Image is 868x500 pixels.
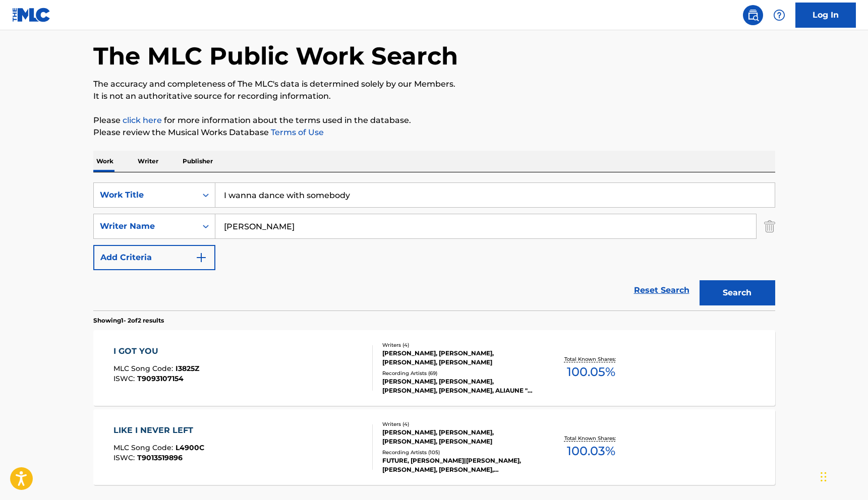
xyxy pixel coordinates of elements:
div: Chat-Widget [818,452,868,500]
button: Search [700,280,775,305]
iframe: Chat Widget [818,452,868,500]
img: search [747,9,759,21]
p: Publisher [180,151,216,172]
img: help [773,9,785,21]
span: L4900C [176,443,204,452]
p: Showing 1 - 2 of 2 results [93,316,164,325]
div: Ziehen [821,462,827,492]
p: Total Known Shares: [564,355,618,363]
div: Help [769,5,789,25]
span: 100.05 % [567,363,615,381]
img: Delete Criterion [764,214,775,239]
form: Search Form [93,182,775,310]
span: MLC Song Code : [113,364,176,373]
span: ISWC : [113,453,137,462]
p: Please for more information about the terms used in the database. [93,114,775,127]
p: Please review the Musical Works Database [93,127,775,139]
a: Reset Search [629,279,695,301]
div: Recording Artists ( 69 ) [382,369,535,377]
div: Writers ( 4 ) [382,420,535,428]
span: 100.03 % [567,442,615,460]
h1: The MLC Public Work Search [93,41,458,71]
a: LIKE I NEVER LEFTMLC Song Code:L4900CISWC:T9013519896Writers (4)[PERSON_NAME], [PERSON_NAME], [PE... [93,409,775,485]
div: [PERSON_NAME], [PERSON_NAME], [PERSON_NAME], [PERSON_NAME] [382,428,535,446]
div: Work Title [100,189,191,201]
div: Writers ( 4 ) [382,341,535,349]
p: Total Known Shares: [564,434,618,442]
div: I GOT YOU [113,345,199,357]
span: I3825Z [176,364,199,373]
span: T9013519896 [137,453,183,462]
a: Log In [795,3,856,28]
img: MLC Logo [12,8,51,22]
a: I GOT YOUMLC Song Code:I3825ZISWC:T9093107154Writers (4)[PERSON_NAME], [PERSON_NAME], [PERSON_NAM... [93,330,775,406]
span: T9093107154 [137,374,184,383]
span: ISWC : [113,374,137,383]
div: [PERSON_NAME], [PERSON_NAME], [PERSON_NAME], [PERSON_NAME] [382,349,535,367]
p: Work [93,151,117,172]
a: Terms of Use [269,128,324,137]
p: Writer [135,151,161,172]
div: Recording Artists ( 105 ) [382,449,535,456]
img: 9d2ae6d4665cec9f34b9.svg [195,252,207,264]
span: MLC Song Code : [113,443,176,452]
div: FUTURE, [PERSON_NAME]|[PERSON_NAME], [PERSON_NAME], [PERSON_NAME], [PERSON_NAME], ALIAUNE "[PERSO... [382,456,535,474]
a: click here [123,115,162,125]
div: LIKE I NEVER LEFT [113,424,204,436]
div: [PERSON_NAME], [PERSON_NAME], [PERSON_NAME], [PERSON_NAME], ALIAUNE "[PERSON_NAME]" [PERSON_NAME]... [382,377,535,395]
p: It is not an authoritative source for recording information. [93,90,775,102]
a: Public Search [743,5,763,25]
button: Add Criteria [93,245,215,270]
p: The accuracy and completeness of The MLC's data is determined solely by our Members. [93,78,775,90]
div: Writer Name [100,220,191,232]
